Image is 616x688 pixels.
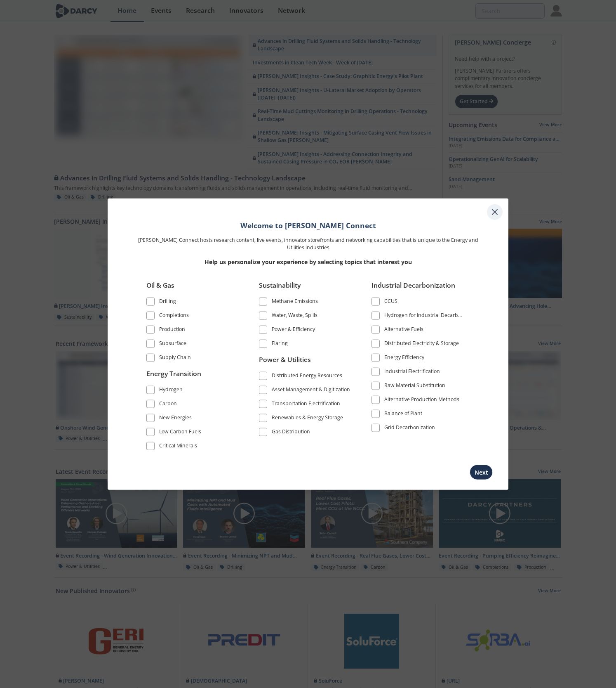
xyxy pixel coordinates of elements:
[159,400,177,410] div: Carbon
[272,414,343,424] div: Renewables & Energy Storage
[259,355,351,371] div: Power & Utilities
[135,236,481,251] p: [PERSON_NAME] Connect hosts research content, live events, innovator storefronts and networking c...
[159,339,186,349] div: Subsurface
[384,297,397,307] div: CCUS
[384,353,424,363] div: Energy Efficiency
[159,442,197,452] div: Critical Minerals
[259,280,351,296] div: Sustainability
[135,257,481,266] p: Help us personalize your experience by selecting topics that interest you
[384,395,459,405] div: Alternative Production Methods
[159,311,189,321] div: Completions
[384,367,440,377] div: Industrial Electrification
[272,400,340,410] div: Transportation Electrification
[146,369,239,385] div: Energy Transition
[159,297,176,307] div: Drilling
[384,409,422,419] div: Balance of Plant
[159,414,192,424] div: New Energies
[384,423,435,433] div: Grid Decarbonization
[146,280,239,296] div: Oil & Gas
[371,280,464,296] div: Industrial Decarbonization
[159,386,183,396] div: Hydrogen
[384,311,464,321] div: Hydrogen for Industrial Decarbonization
[272,297,318,307] div: Methane Emissions
[384,339,459,349] div: Distributed Electricity & Storage
[272,325,315,335] div: Power & Efficiency
[159,325,185,335] div: Production
[272,339,288,349] div: Flaring
[272,428,310,438] div: Gas Distribution
[272,311,317,321] div: Water, Waste, Spills
[384,325,423,335] div: Alternative Fuels
[135,220,481,230] h1: Welcome to [PERSON_NAME] Connect
[384,381,445,391] div: Raw Material Substitution
[159,428,201,438] div: Low Carbon Fuels
[272,386,350,396] div: Asset Management & Digitization
[470,465,493,480] button: Next
[272,372,342,382] div: Distributed Energy Resources
[159,353,191,363] div: Supply Chain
